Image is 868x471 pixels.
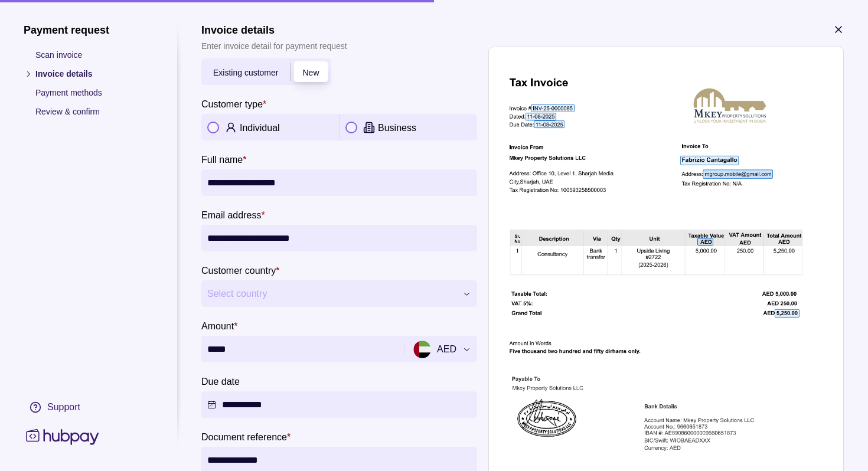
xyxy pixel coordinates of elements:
[201,210,261,220] p: Email address
[24,24,154,37] h1: Payment request
[201,58,331,85] div: newRemitter
[201,155,243,165] p: Full name
[201,266,276,276] p: Customer country
[201,99,263,109] p: Customer type
[378,123,416,133] p: Business
[207,336,395,362] input: amount
[24,395,154,420] a: Support
[201,319,237,333] label: Amount
[201,432,287,442] p: Document reference
[35,48,154,61] p: Scan invoice
[201,430,291,444] label: Document reference
[201,97,266,111] label: Customer type
[201,24,347,37] h1: Invoice details
[240,123,280,133] p: Individual
[35,67,154,80] p: Invoice details
[201,377,240,387] p: Due date
[47,401,80,414] div: Support
[213,68,278,77] span: Existing customer
[35,105,154,118] p: Review & confirm
[302,68,319,77] span: New
[201,208,265,222] label: Email address
[207,225,471,251] input: Email address
[201,263,280,277] label: Customer country
[201,152,246,166] label: Full name
[35,86,154,99] p: Payment methods
[207,169,471,196] input: Full name
[201,321,234,331] p: Amount
[201,391,477,418] button: Due date
[201,374,240,388] label: Due date
[201,40,347,53] p: Enter invoice detail for payment request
